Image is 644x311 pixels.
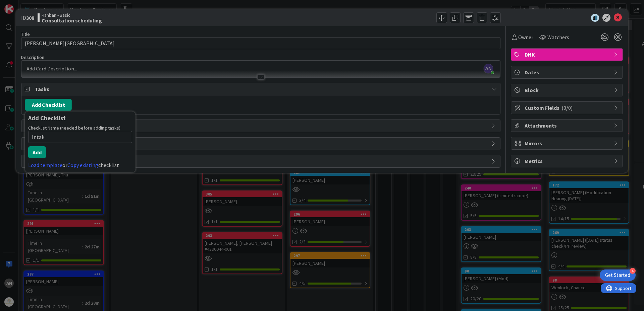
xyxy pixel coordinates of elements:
[35,157,488,165] span: History
[42,18,102,23] b: Consultation scheduling
[35,140,488,148] span: Comments
[67,162,98,168] a: Copy existing
[525,157,610,165] span: Metrics
[42,12,102,18] span: Kanban - Basic
[605,272,630,279] div: Get Started
[525,68,610,76] span: Dates
[28,115,132,122] div: Add Checklist
[525,51,610,59] span: DNK
[21,31,30,37] label: Title
[14,1,31,9] span: Support
[561,104,573,111] span: ( 0/0 )
[28,162,62,168] a: Load template
[630,268,636,274] div: 4
[25,99,72,111] button: Add Checklist
[21,37,500,49] input: type card name here...
[525,86,610,94] span: Block
[518,33,533,41] span: Owner
[525,122,610,130] span: Attachments
[600,269,636,281] div: Open Get Started checklist, remaining modules: 4
[28,161,132,169] div: or checklist
[35,85,488,93] span: Tasks
[525,104,610,112] span: Custom Fields
[28,125,120,131] label: Checklist Name (needed before adding tasks)
[21,14,34,22] span: ID
[26,14,34,21] b: 308
[525,139,610,147] span: Mirrors
[484,64,493,73] span: AN
[21,54,44,60] span: Description
[35,122,488,130] span: Links
[28,146,46,158] button: Add
[547,33,569,41] span: Watchers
